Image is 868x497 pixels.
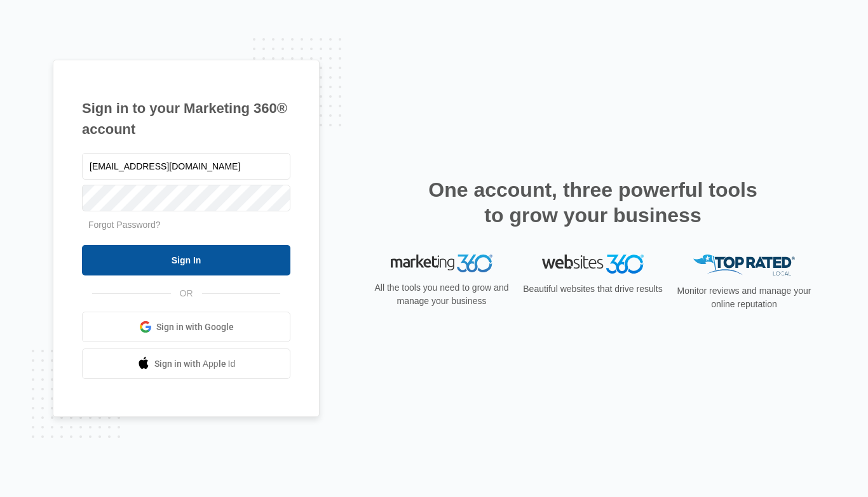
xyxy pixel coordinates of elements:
a: Sign in with Google [82,312,290,342]
img: Top Rated Local [693,255,795,275]
h1: Sign in to your Marketing 360® account [82,98,290,140]
p: All the tools you need to grow and manage your business [370,281,513,308]
h2: One account, three powerful tools to grow your business [424,177,761,228]
input: Sign In [82,245,290,275]
input: Email [82,153,290,180]
p: Beautiful websites that drive results [522,282,664,296]
p: Monitor reviews and manage your online reputation [673,284,815,311]
a: Sign in with Apple Id [82,348,290,379]
span: Sign in with Apple Id [154,357,236,371]
a: Forgot Password? [88,220,161,230]
img: Marketing 360 [391,255,492,272]
span: Sign in with Google [156,321,234,334]
img: Websites 360 [542,255,644,273]
span: OR [171,287,202,300]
